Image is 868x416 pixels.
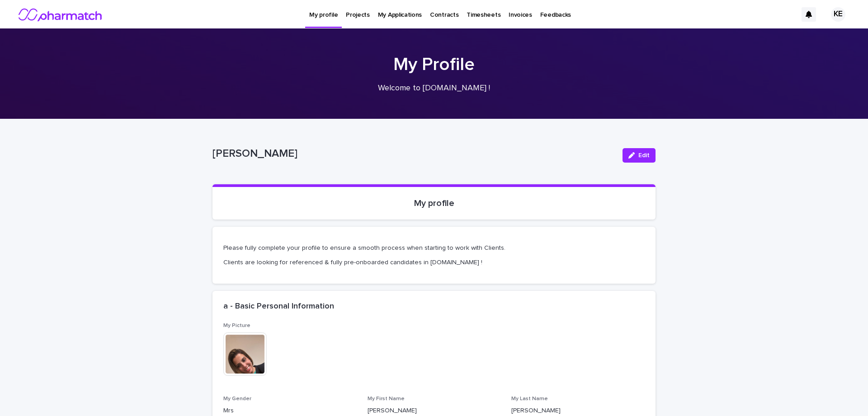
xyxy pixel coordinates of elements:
span: My Last Name [511,396,548,402]
span: My Picture [223,323,250,328]
p: Clients are looking for referenced & fully pre-onboarded candidates in [DOMAIN_NAME] ! [223,258,645,266]
p: [PERSON_NAME] [511,406,645,416]
p: Please fully complete your profile to ensure a smooth process when starting to work with Clients. [223,244,645,252]
p: Welcome to [DOMAIN_NAME] ! [253,84,615,93]
p: [PERSON_NAME] [212,147,615,160]
h1: My Profile [212,54,656,75]
span: Edit [638,152,650,159]
img: nMxkRIEURaCxZB0ULbfH [18,5,104,23]
h2: a - Basic Personal Information [223,302,334,312]
span: My Gender [223,396,251,402]
p: [PERSON_NAME] [368,406,501,416]
button: Edit [623,148,656,163]
div: KE [831,7,845,22]
span: My First Name [368,396,405,402]
p: Mrs [223,406,357,416]
p: My profile [223,198,645,209]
